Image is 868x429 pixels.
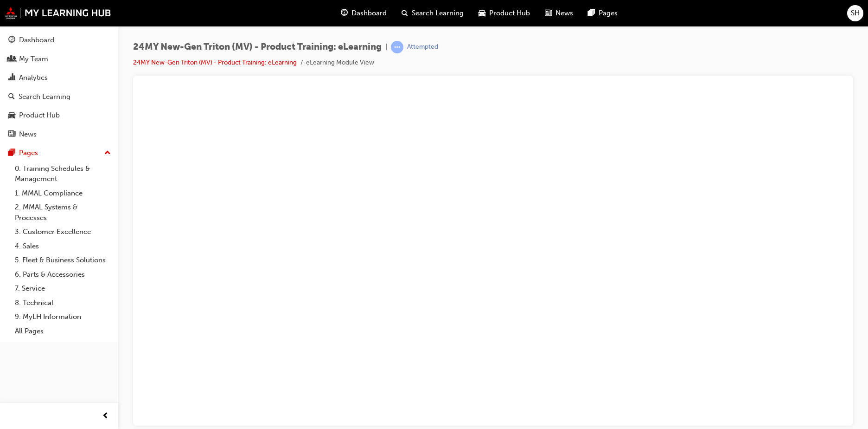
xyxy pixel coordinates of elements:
span: guage-icon [8,36,15,45]
span: car-icon [8,111,15,120]
a: My Team [4,51,115,68]
span: search-icon [8,93,15,101]
a: search-iconSearch Learning [394,4,471,23]
a: 7. Service [11,281,115,296]
span: | [385,42,387,52]
span: SH [851,8,860,19]
span: learningRecordVerb_ATTEMPT-icon [391,41,403,53]
a: 9. MyLH Information [11,310,115,324]
span: Product Hub [489,8,530,19]
a: 2. MMAL Systems & Processes [11,200,115,225]
a: 5. Fleet & Business Solutions [11,253,115,267]
a: News [4,126,115,143]
a: Product Hub [4,107,115,124]
span: News [555,8,573,19]
div: Search Learning [19,91,70,102]
a: 4. Sales [11,239,115,253]
span: pages-icon [588,7,595,19]
a: Dashboard [4,32,115,49]
span: people-icon [8,55,15,64]
button: SH [847,5,863,21]
div: Pages [19,148,38,158]
button: Pages [4,144,115,162]
div: Attempted [407,43,438,52]
a: car-iconProduct Hub [471,4,537,23]
a: news-iconNews [537,4,581,23]
a: All Pages [11,324,115,338]
span: Search Learning [412,8,464,19]
span: guage-icon [341,7,348,19]
span: up-icon [104,147,111,159]
span: search-icon [402,7,408,19]
img: mmal [5,7,111,19]
span: car-icon [479,7,485,19]
a: pages-iconPages [581,4,625,23]
li: eLearning Module View [306,58,374,68]
a: 0. Training Schedules & Management [11,162,115,186]
div: Dashboard [19,35,54,45]
span: 24MY New-Gen Triton (MV) - Product Training: eLearning [133,42,382,52]
a: 1. MMAL Compliance [11,186,115,201]
span: prev-icon [102,410,109,422]
div: Product Hub [19,110,60,121]
div: News [19,129,37,140]
a: guage-iconDashboard [333,4,394,23]
a: 8. Technical [11,296,115,310]
a: Analytics [4,69,115,86]
a: Search Learning [4,88,115,105]
div: Analytics [19,72,48,83]
a: 3. Customer Excellence [11,225,115,239]
span: pages-icon [8,149,15,157]
div: My Team [19,54,48,65]
span: Pages [599,8,618,19]
span: Dashboard [351,8,387,19]
span: chart-icon [8,74,15,82]
span: news-icon [545,7,552,19]
span: news-icon [8,130,15,139]
a: 6. Parts & Accessories [11,267,115,282]
button: DashboardMy TeamAnalyticsSearch LearningProduct HubNews [4,30,115,144]
a: 24MY New-Gen Triton (MV) - Product Training: eLearning [133,58,297,66]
